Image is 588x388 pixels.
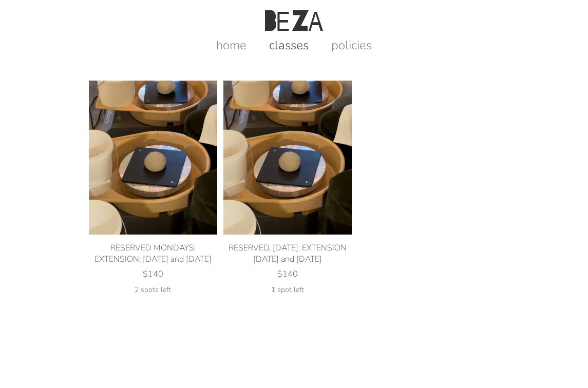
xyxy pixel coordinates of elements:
div: $140 [89,268,217,280]
a: policies [321,37,382,53]
div: 1 spot left [223,285,352,295]
a: home [206,37,257,53]
a: RESERVED, TUESDAY: EXTENSION August 19 and 26 product photo RESERVED, [DATE]: EXTENSION [DATE] an... [223,153,352,294]
a: classes [259,37,319,53]
div: 2 spots left [89,285,217,295]
img: RESERVED MONDAYS: EXTENSION: August 18 and 25 product photo [89,81,217,235]
img: Beza Studio Logo [265,10,323,31]
div: RESERVED MONDAYS: EXTENSION: [DATE] and [DATE] [89,242,217,265]
div: $140 [223,268,352,280]
a: RESERVED MONDAYS: EXTENSION: August 18 and 25 product photo RESERVED MONDAYS: EXTENSION: [DATE] a... [89,153,217,294]
div: RESERVED, [DATE]: EXTENSION [DATE] and [DATE] [223,242,352,265]
img: RESERVED, TUESDAY: EXTENSION August 19 and 26 product photo [223,81,352,235]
